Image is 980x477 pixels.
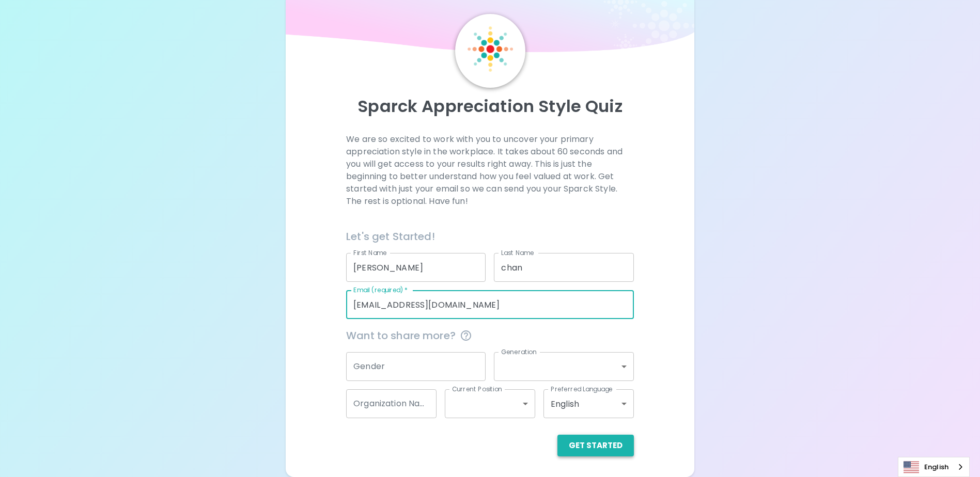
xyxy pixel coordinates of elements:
[898,457,969,476] a: English
[557,435,634,456] button: Get Started
[898,457,970,477] div: Language
[346,327,634,344] span: Want to share more?
[346,228,634,245] h6: Let's get Started!
[551,385,613,393] label: Preferred Language
[346,133,634,208] p: We are so excited to work with you to uncover your primary appreciation style in the workplace. I...
[353,248,387,257] label: First Name
[501,347,537,356] label: Generation
[452,385,502,393] label: Current Position
[543,389,634,418] div: English
[898,457,970,477] aside: Language selected: English
[468,26,513,72] img: Sparck Logo
[501,248,534,257] label: Last Name
[353,285,408,294] label: Email (required)
[298,96,681,117] p: Sparck Appreciation Style Quiz
[460,329,472,342] svg: This information is completely confidential and only used for aggregated appreciation studies at ...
